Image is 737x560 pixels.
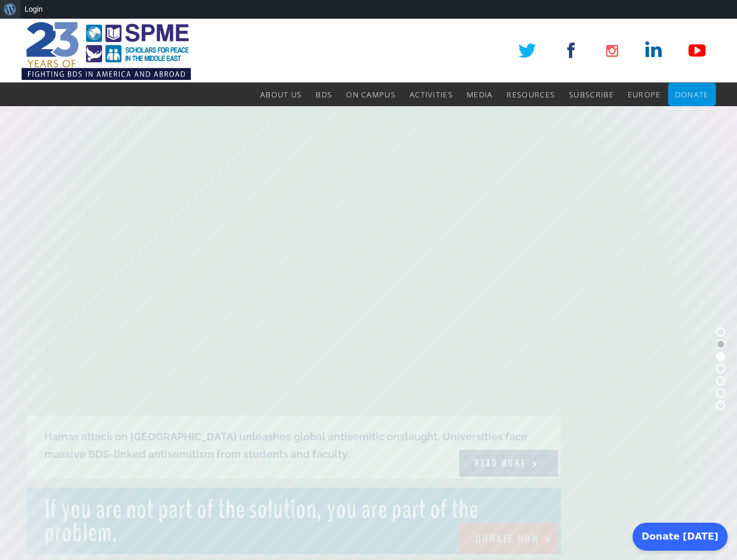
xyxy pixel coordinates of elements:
a: BDS [316,83,332,106]
a: About Us [260,83,302,106]
a: Donate [675,83,709,106]
span: Activities [410,89,453,100]
span: On Campus [346,89,396,100]
a: On Campus [346,83,396,106]
span: About Us [260,89,302,100]
a: Europe [628,83,661,106]
a: Media [467,83,493,106]
a: Resources [507,83,555,106]
img: SPME [22,19,191,83]
span: Resources [507,89,555,100]
span: BDS [316,89,332,100]
span: Subscribe [569,89,614,100]
a: Activities [410,83,453,106]
a: Subscribe [569,83,614,106]
span: Media [467,89,493,100]
span: Europe [628,89,661,100]
span: Donate [675,89,709,100]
